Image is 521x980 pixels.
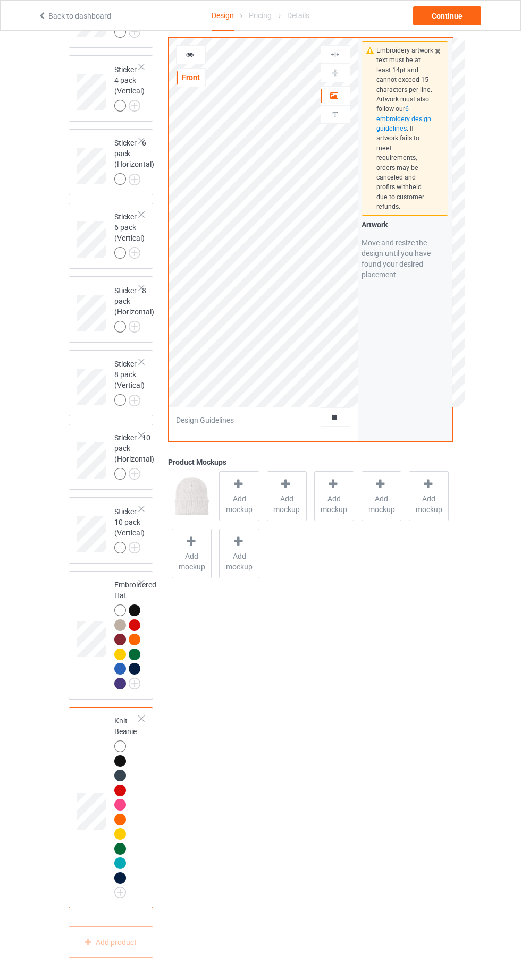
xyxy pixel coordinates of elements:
[314,471,354,521] div: Add mockup
[376,105,431,132] span: 6 embroidery design guidelines
[176,415,234,425] div: Design Guidelines
[330,68,340,78] img: svg%3E%0A
[362,471,401,521] div: Add mockup
[362,237,449,280] div: Move and resize the design until you have found your desired placement
[267,493,306,515] span: Add mockup
[362,219,449,230] div: Artwork
[114,211,145,258] div: Sticker - 6 pack (Vertical)
[114,359,145,405] div: Sticker - 8 pack (Vertical)
[219,529,259,578] div: Add mockup
[129,247,140,259] img: svg+xml;base64,PD94bWwgdmVyc2lvbj0iMS4wIiBlbmNvZGluZz0iVVRGLTgiPz4KPHN2ZyB3aWR0aD0iMjJweCIgaGVpZ2...
[114,285,154,332] div: Sticker - 8 pack (Horizontal)
[69,497,154,564] div: Sticker - 10 pack (Vertical)
[172,551,211,572] span: Add mockup
[69,129,154,195] div: Sticker - 6 pack (Horizontal)
[172,529,212,578] div: Add mockup
[219,471,259,521] div: Add mockup
[220,493,258,515] span: Add mockup
[114,432,154,479] div: Sticker - 10 pack (Horizontal)
[129,468,140,480] img: svg+xml;base64,PD94bWwgdmVyc2lvbj0iMS4wIiBlbmNvZGluZz0iVVRGLTgiPz4KPHN2ZyB3aWR0aD0iMjJweCIgaGVpZ2...
[38,12,111,20] a: Back to dashboard
[212,1,234,31] div: Design
[114,715,140,894] div: Knit Beanie
[69,424,154,490] div: Sticker - 10 pack (Horizontal)
[69,203,154,269] div: Sticker - 6 pack (Vertical)
[220,551,258,572] span: Add mockup
[69,571,154,700] div: Embroidered Hat
[129,26,140,38] img: svg+xml;base64,PD94bWwgdmVyc2lvbj0iMS4wIiBlbmNvZGluZz0iVVRGLTgiPz4KPHN2ZyB3aWR0aD0iMjJweCIgaGVpZ2...
[172,471,212,521] img: regular.jpg
[409,471,449,521] div: Add mockup
[409,493,448,515] span: Add mockup
[168,457,452,467] div: Product Mockups
[129,678,140,689] img: svg+xml;base64,PD94bWwgdmVyc2lvbj0iMS4wIiBlbmNvZGluZz0iVVRGLTgiPz4KPHN2ZyB3aWR0aD0iMjJweCIgaGVpZ2...
[114,138,154,184] div: Sticker - 6 pack (Horizontal)
[330,49,340,59] img: svg%3E%0A
[69,350,154,416] div: Sticker - 8 pack (Vertical)
[129,174,140,185] img: svg+xml;base64,PD94bWwgdmVyc2lvbj0iMS4wIiBlbmNvZGluZz0iVVRGLTgiPz4KPHN2ZyB3aWR0aD0iMjJweCIgaGVpZ2...
[267,471,307,521] div: Add mockup
[330,109,340,120] img: svg%3E%0A
[69,707,154,908] div: Knit Beanie
[129,321,140,333] img: svg+xml;base64,PD94bWwgdmVyc2lvbj0iMS4wIiBlbmNvZGluZz0iVVRGLTgiPz4KPHN2ZyB3aWR0aD0iMjJweCIgaGVpZ2...
[114,506,145,553] div: Sticker - 10 pack (Vertical)
[362,493,401,515] span: Add mockup
[69,276,154,343] div: Sticker - 8 pack (Horizontal)
[315,493,354,515] span: Add mockup
[114,64,145,111] div: Sticker - 4 pack (Vertical)
[114,580,156,688] div: Embroidered Hat
[177,72,205,83] div: Front
[69,55,154,122] div: Sticker - 4 pack (Vertical)
[376,46,434,211] div: Embroidery artwork text must be at least 14pt and cannot exceed 15 characters per line. Artwork m...
[114,887,126,898] img: svg+xml;base64,PD94bWwgdmVyc2lvbj0iMS4wIiBlbmNvZGluZz0iVVRGLTgiPz4KPHN2ZyB3aWR0aD0iMjJweCIgaGVpZ2...
[249,1,272,30] div: Pricing
[413,6,481,25] div: Continue
[129,395,140,406] img: svg+xml;base64,PD94bWwgdmVyc2lvbj0iMS4wIiBlbmNvZGluZz0iVVRGLTgiPz4KPHN2ZyB3aWR0aD0iMjJweCIgaGVpZ2...
[287,1,309,30] div: Details
[129,542,140,553] img: svg+xml;base64,PD94bWwgdmVyc2lvbj0iMS4wIiBlbmNvZGluZz0iVVRGLTgiPz4KPHN2ZyB3aWR0aD0iMjJweCIgaGVpZ2...
[129,100,140,112] img: svg+xml;base64,PD94bWwgdmVyc2lvbj0iMS4wIiBlbmNvZGluZz0iVVRGLTgiPz4KPHN2ZyB3aWR0aD0iMjJweCIgaGVpZ2...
